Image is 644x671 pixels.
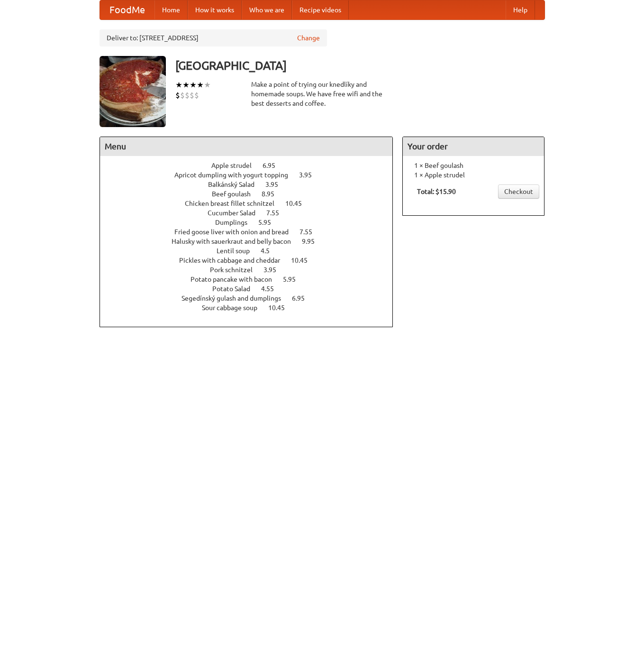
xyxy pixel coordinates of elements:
[292,294,314,302] span: 6.95
[194,90,199,101] li: $
[181,294,290,302] span: Segedínský gulash and dumplings
[175,90,180,101] li: $
[268,304,294,312] span: 10.45
[210,266,294,274] a: Pork schnitzel 3.95
[263,162,285,169] span: 6.95
[100,56,166,127] img: angular.jpg
[175,80,182,90] li: ★
[215,219,289,226] a: Dumplings 5.95
[217,247,259,255] span: Lentil soup
[190,276,281,283] span: Potato pancake with bacon
[185,200,319,207] a: Chicken breast fillet schnitzel 10.45
[299,228,322,236] span: 7.55
[185,90,190,101] li: $
[202,304,302,312] a: Sour cabbage soup 10.45
[100,0,154,19] a: FoodMe
[212,285,291,293] a: Potato Salad 4.55
[172,238,300,245] span: Halusky with sauerkraut and belly bacon
[179,257,325,264] a: Pickles with cabbage and cheddar 10.45
[408,170,539,180] li: 1 × Apple strudel
[403,137,544,156] h4: Your order
[498,184,539,199] a: Checkout
[291,257,317,264] span: 10.45
[283,276,305,283] span: 5.95
[242,0,292,19] a: Who we are
[299,171,321,179] span: 3.95
[181,294,322,302] a: Segedínský gulash and dumplings 6.95
[180,90,185,101] li: $
[210,266,262,274] span: Pork schnitzel
[208,181,264,188] span: Balkánský Salad
[174,228,298,236] span: Fried goose liver with onion and bread
[190,80,197,90] li: ★
[212,190,292,198] a: Beef goulash 8.95
[302,238,324,245] span: 9.95
[292,0,349,19] a: Recipe videos
[185,200,284,207] span: Chicken breast fillet schnitzel
[212,190,260,198] span: Beef goulash
[179,257,290,264] span: Pickles with cabbage and cheddar
[204,80,211,90] li: ★
[190,90,194,101] li: $
[211,162,261,169] span: Apple strudel
[175,56,545,75] h3: [GEOGRAPHIC_DATA]
[417,188,456,195] b: Total: $15.90
[172,238,332,245] a: Halusky with sauerkraut and belly bacon 9.95
[266,209,289,217] span: 7.55
[265,181,288,188] span: 3.95
[100,29,327,46] div: Deliver to: [STREET_ADDRESS]
[262,190,284,198] span: 8.95
[258,219,281,226] span: 5.95
[188,0,242,19] a: How it works
[215,219,257,226] span: Dumplings
[217,247,287,255] a: Lentil soup 4.5
[174,171,298,179] span: Apricot dumpling with yogurt topping
[208,181,296,188] a: Balkánský Salad 3.95
[190,276,313,283] a: Potato pancake with bacon 5.95
[208,209,265,217] span: Cucumber Salad
[182,80,190,90] li: ★
[208,209,297,217] a: Cucumber Salad 7.55
[202,304,267,312] span: Sour cabbage soup
[154,0,188,19] a: Home
[263,266,286,274] span: 3.95
[261,285,283,293] span: 4.55
[211,162,293,169] a: Apple strudel 6.95
[174,228,330,236] a: Fried goose liver with onion and bread 7.55
[506,0,535,19] a: Help
[212,285,260,293] span: Potato Salad
[285,200,311,207] span: 10.45
[297,33,320,43] a: Change
[251,80,393,108] div: Make a point of trying our knedlíky and homemade soups. We have free wifi and the best desserts a...
[408,161,539,170] li: 1 × Beef goulash
[197,80,204,90] li: ★
[261,247,279,255] span: 4.5
[100,137,393,156] h4: Menu
[174,171,329,179] a: Apricot dumpling with yogurt topping 3.95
